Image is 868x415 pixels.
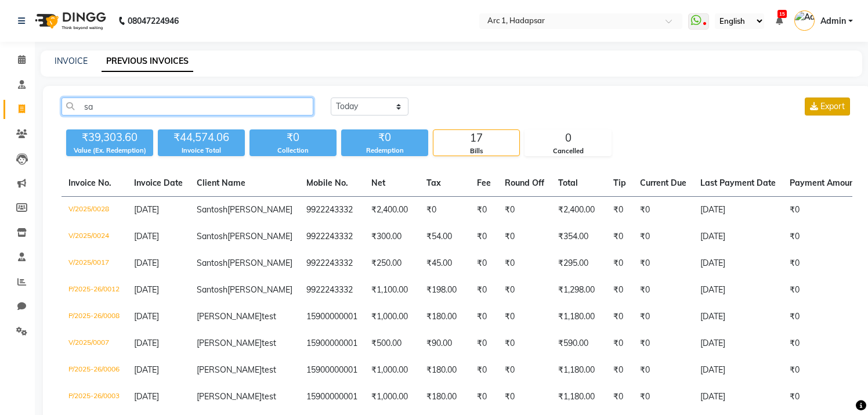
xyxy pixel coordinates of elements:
span: Payment Amount [790,178,865,188]
td: ₹0 [498,277,551,304]
td: ₹0 [606,277,633,304]
td: ₹0 [470,223,498,250]
td: ₹0 [498,304,551,330]
td: ₹0 [606,330,633,357]
td: ₹1,000.00 [364,304,419,330]
td: [DATE] [693,330,783,357]
td: ₹0 [498,384,551,410]
td: ₹0 [606,384,633,410]
span: [DATE] [134,365,159,375]
td: V/2025/0007 [62,330,127,357]
td: ₹1,298.00 [551,277,606,304]
span: Invoice No. [68,178,111,188]
span: 15 [777,10,787,18]
td: ₹0 [498,223,551,250]
td: ₹1,100.00 [364,277,419,304]
td: ₹0 [633,277,693,304]
span: Export [820,101,845,111]
td: ₹0 [498,357,551,384]
td: 15900000001 [299,330,364,357]
div: Redemption [341,146,428,156]
td: ₹0 [470,330,498,357]
span: [PERSON_NAME] [227,204,292,215]
td: ₹90.00 [419,330,470,357]
span: Fee [477,178,491,188]
span: [PERSON_NAME] [197,338,262,348]
td: [DATE] [693,197,783,224]
span: test [262,338,276,348]
img: logo [30,5,109,37]
td: P/2025-26/0003 [62,384,127,410]
td: 9922243332 [299,250,364,277]
td: ₹0 [470,357,498,384]
div: ₹39,303.60 [66,129,153,146]
span: [PERSON_NAME] [197,365,262,375]
td: ₹0 [633,223,693,250]
td: ₹0 [633,197,693,224]
span: Current Due [640,178,686,188]
span: [DATE] [134,204,159,215]
span: test [262,311,276,322]
td: ₹180.00 [419,357,470,384]
div: Value (Ex. Redemption) [66,146,153,156]
span: [PERSON_NAME] [197,391,262,402]
td: ₹0 [606,250,633,277]
div: 0 [525,130,611,146]
td: ₹0 [470,304,498,330]
div: ₹44,574.06 [158,129,245,146]
td: ₹0 [633,250,693,277]
td: [DATE] [693,277,783,304]
b: 08047224946 [128,5,179,37]
td: ₹0 [498,250,551,277]
td: 9922243332 [299,223,364,250]
td: ₹2,400.00 [551,197,606,224]
td: 9922243332 [299,197,364,224]
td: ₹0 [498,197,551,224]
span: test [262,365,276,375]
td: V/2025/0024 [62,223,127,250]
td: ₹0 [606,304,633,330]
span: [PERSON_NAME] [227,231,292,241]
td: ₹0 [606,197,633,224]
td: ₹300.00 [364,223,419,250]
span: Net [371,178,385,188]
div: Cancelled [525,146,611,156]
td: ₹1,180.00 [551,357,606,384]
td: ₹0 [470,277,498,304]
div: Bills [433,146,519,156]
span: Invoice Date [134,178,183,188]
td: [DATE] [693,223,783,250]
td: ₹1,000.00 [364,384,419,410]
div: ₹0 [249,129,337,146]
td: P/2025-26/0006 [62,357,127,384]
span: [PERSON_NAME] [197,311,262,322]
img: Admin [794,10,815,31]
td: ₹1,180.00 [551,384,606,410]
td: ₹198.00 [419,277,470,304]
td: P/2025-26/0008 [62,304,127,330]
span: Round Off [505,178,544,188]
td: ₹0 [498,330,551,357]
span: Last Payment Date [700,178,776,188]
div: ₹0 [341,129,428,146]
span: [PERSON_NAME] [227,284,292,295]
td: ₹354.00 [551,223,606,250]
span: [DATE] [134,391,159,402]
td: ₹500.00 [364,330,419,357]
span: Client Name [197,178,245,188]
td: ₹250.00 [364,250,419,277]
td: 15900000001 [299,304,364,330]
td: P/2025-26/0012 [62,277,127,304]
div: Collection [249,146,337,156]
span: Admin [820,15,846,27]
span: Santosh [197,204,227,215]
span: [DATE] [134,258,159,268]
td: V/2025/0017 [62,250,127,277]
a: 15 [776,16,783,26]
td: [DATE] [693,250,783,277]
td: [DATE] [693,384,783,410]
span: Santosh [197,284,227,295]
span: Tip [613,178,626,188]
span: [DATE] [134,231,159,241]
td: ₹180.00 [419,384,470,410]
